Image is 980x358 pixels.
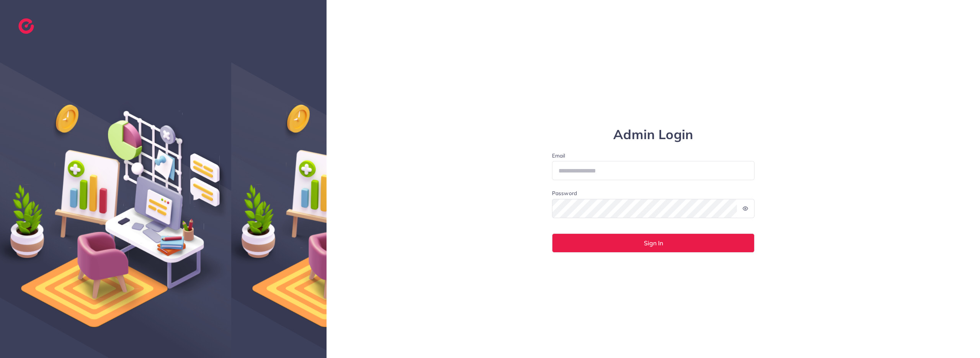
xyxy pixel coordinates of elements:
[552,152,755,159] label: Email
[552,233,755,253] button: Sign In
[552,127,755,143] h1: Admin Login
[18,18,34,34] img: logo
[644,240,663,246] span: Sign In
[552,189,577,197] label: Password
